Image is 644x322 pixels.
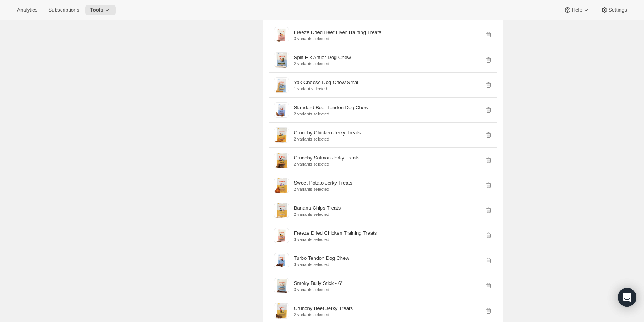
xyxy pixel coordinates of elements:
p: Sweet Potato Jerky Treats [294,179,352,187]
p: Yak Cheese Dog Chew Small [294,79,359,86]
button: Analytics [12,5,42,15]
div: Open Intercom Messenger [618,288,636,307]
p: Smoky Bully Stick - 6" [294,280,343,287]
img: Crunchy Salmon Jerky Treats [274,153,289,168]
p: 2 variants selected [294,137,361,141]
p: Turbo Tendon Dog Chew [294,254,349,262]
p: 2 variants selected [294,112,368,116]
p: Standard Beef Tendon Dog Chew [294,104,368,112]
img: Smoky Bully Stick - 6" [274,278,289,293]
span: Analytics [17,7,37,13]
img: Crunchy Beef Jerky Treats [274,303,289,319]
p: Crunchy Salmon Jerky Treats [294,154,360,162]
img: Yak Cheese Dog Chew Small [274,77,289,93]
p: 3 variants selected [294,36,381,41]
span: Tools [90,7,103,13]
p: 2 variants selected [294,312,353,317]
p: 2 variants selected [294,212,341,217]
p: Banana Chips Treats [294,204,341,212]
button: Subscriptions [44,5,84,15]
p: 2 variants selected [294,162,360,166]
img: Turbo Tendon Dog Chew [274,253,289,268]
p: Crunchy Beef Jerky Treats [294,305,353,312]
span: Help [572,7,582,13]
img: Sweet Potato Jerky Treats [274,178,289,193]
img: Freeze Dried Beef Liver Training Treats [274,27,289,42]
p: 3 variants selected [294,237,377,242]
img: Crunchy Chicken Jerky Treats [274,127,289,143]
span: Subscriptions [48,7,79,13]
p: Freeze Dried Chicken Training Treats [294,229,377,237]
p: Freeze Dried Beef Liver Training Treats [294,29,381,36]
p: Split Elk Antler Dog Chew [294,54,351,61]
p: 2 variants selected [294,61,351,66]
button: Help [559,5,594,15]
span: Settings [609,7,627,13]
p: 1 variant selected [294,86,359,91]
button: Settings [596,5,632,15]
img: Split Elk Antler Dog Chew [274,52,289,68]
button: Tools [85,5,116,15]
p: Crunchy Chicken Jerky Treats [294,129,361,137]
img: Freeze Dried Chicken Training Treats [274,228,289,243]
p: 3 variants selected [294,287,343,292]
img: Standard Beef Tendon Dog Chew [274,102,289,118]
p: 2 variants selected [294,187,352,192]
p: 3 variants selected [294,262,349,267]
img: Banana Chips Treats [274,203,289,218]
